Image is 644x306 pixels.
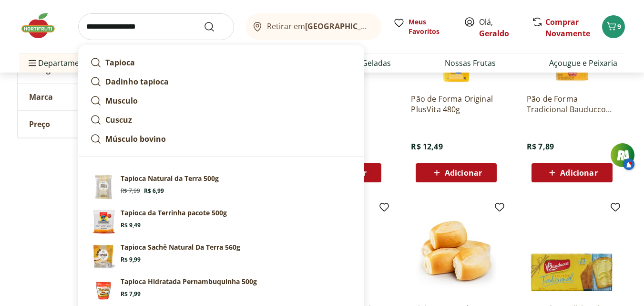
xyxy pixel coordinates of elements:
span: Adicionar [445,169,482,177]
img: Torrada Tradicional Bauducco Embalagem 142G [527,205,617,296]
span: R$ 12,49 [411,141,442,152]
img: Mini Pão Francês Kg [411,205,501,296]
button: Submit Search [204,21,226,32]
span: Preço [29,119,50,129]
a: Músculo bovino [86,129,356,148]
strong: Músculo bovino [105,134,166,144]
button: Retirar em[GEOGRAPHIC_DATA]/[GEOGRAPHIC_DATA] [245,13,382,40]
span: Adicionar [560,169,597,177]
span: R$ 9,49 [121,222,141,229]
strong: Tapioca [105,57,135,68]
img: Tapioca da Terrinha pacote 500g [90,208,117,235]
span: R$ 6,99 [144,187,164,195]
a: Pão de Forma Original PlusVita 480g [411,94,501,115]
a: Açougue e Peixaria [549,57,617,69]
a: Comprar Novamente [545,17,590,39]
a: Dadinho tapioca [86,72,356,91]
a: Nossas Frutas [445,57,496,69]
a: Tapioca Natural da Terra 500gTapioca Natural da Terra 500gR$ 7,99R$ 6,99 [86,170,356,204]
span: Olá, [479,16,521,39]
a: Tapioca Sachê Natural da Terra 560gTapioca Sachê Natural Da Terra 560gR$ 9,99 [86,239,356,273]
p: Tapioca da Terrinha pacote 500g [121,208,227,218]
p: Tapioca Sachê Natural Da Terra 560g [121,243,240,252]
a: Tapioca da Terrinha pacote 500gTapioca da Terrinha pacote 500gR$ 9,49 [86,204,356,239]
span: Marca [29,92,53,102]
a: Pão de Forma Tradicional Bauducco 390g [527,94,617,115]
b: [GEOGRAPHIC_DATA]/[GEOGRAPHIC_DATA] [305,21,466,32]
span: R$ 7,99 [121,187,140,195]
p: Tapioca Hidratada Pernambuquinha 500g [121,277,257,286]
button: Carrinho [602,15,625,38]
button: Adicionar [532,163,613,182]
p: Tapioca Natural da Terra 500g [121,174,219,183]
input: search [78,13,234,40]
span: 9 [617,22,621,31]
strong: Musculo [105,95,138,106]
a: Cuscuz [86,110,356,129]
button: Adicionar [416,163,497,182]
a: Meus Favoritos [393,17,452,36]
img: Principal [90,277,117,304]
button: Marca [18,84,161,110]
a: Geraldo [479,28,509,39]
strong: Dadinho tapioca [105,76,169,87]
span: Departamentos [27,52,95,74]
button: Preço [18,111,161,137]
strong: Cuscuz [105,115,132,125]
span: Meus Favoritos [409,17,452,36]
span: R$ 7,99 [121,290,141,298]
button: Menu [27,52,38,74]
a: Tapioca [86,53,356,72]
img: Tapioca Sachê Natural da Terra 560g [90,243,117,269]
img: Tapioca Natural da Terra 500g [90,174,117,200]
img: Hortifruti [19,11,67,40]
span: Retirar em [267,22,372,31]
span: R$ 7,89 [527,141,554,152]
span: R$ 9,99 [121,256,141,264]
a: Musculo [86,91,356,110]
